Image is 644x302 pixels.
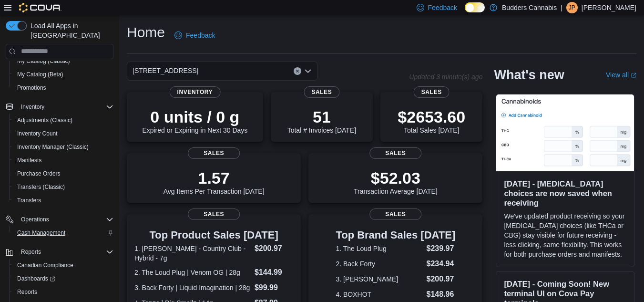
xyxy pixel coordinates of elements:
span: Transfers (Classic) [17,183,65,191]
p: $52.03 [354,168,438,187]
span: Inventory [17,101,113,113]
button: Transfers (Classic) [10,180,117,194]
span: Sales [188,208,240,220]
span: [STREET_ADDRESS] [133,65,198,76]
span: Transfers (Classic) [13,181,113,193]
h2: What's new [494,67,564,83]
span: Sales [304,86,339,98]
dd: $99.99 [255,282,293,293]
a: My Catalog (Beta) [13,69,67,80]
button: My Catalog (Beta) [10,68,117,81]
a: Adjustments (Classic) [13,115,76,126]
span: My Catalog (Classic) [17,57,70,65]
span: Manifests [17,156,41,164]
a: Reports [13,286,41,298]
button: Cash Management [10,226,117,240]
button: Purchase Orders [10,167,117,180]
span: Inventory Manager (Classic) [17,143,89,151]
span: Operations [21,216,49,223]
span: Operations [17,214,113,225]
span: JP [569,2,575,13]
dt: 2. The Loud Plug | Venom OG | 28g [134,268,251,277]
dd: $234.94 [427,258,456,270]
dd: $200.97 [255,243,293,254]
svg: External link [631,73,636,78]
a: Dashboards [10,272,117,285]
span: Sales [414,86,450,98]
button: Reports [2,245,117,259]
a: My Catalog (Classic) [13,55,74,67]
span: Reports [21,248,41,256]
a: Inventory Count [13,128,61,139]
span: Purchase Orders [13,168,113,179]
div: Avg Items Per Transaction [DATE] [164,168,265,195]
p: 0 units / 0 g [142,107,247,126]
dt: 2. Back Forty [336,259,422,269]
span: My Catalog (Beta) [13,69,113,80]
button: Inventory [17,101,48,113]
button: Operations [2,213,117,226]
a: Dashboards [13,273,59,284]
span: Adjustments (Classic) [13,115,113,126]
button: Inventory [2,100,117,114]
dt: 4. BOXHOT [336,290,422,299]
span: Sales [369,208,422,220]
span: Feedback [428,3,457,12]
span: Dashboards [13,273,113,284]
span: Canadian Compliance [13,260,113,271]
img: Cova [19,3,61,12]
h3: Top Product Sales [DATE] [134,229,293,241]
span: Inventory Count [13,128,113,139]
dd: $239.97 [427,243,456,254]
h3: [DATE] - [MEDICAL_DATA] choices are now saved when receiving [504,179,626,208]
a: Purchase Orders [13,168,64,179]
span: My Catalog (Beta) [17,71,63,78]
button: Promotions [10,81,117,94]
span: Feedback [186,31,215,40]
button: Open list of options [304,67,312,75]
button: Manifests [10,154,117,167]
p: 1.57 [164,168,265,187]
h3: Top Brand Sales [DATE] [336,229,455,241]
p: We've updated product receiving so your [MEDICAL_DATA] choices (like THCa or CBG) stay visible fo... [504,211,626,259]
a: View allExternal link [606,71,636,79]
p: $2653.60 [398,107,465,126]
p: [PERSON_NAME] [582,2,636,13]
span: Adjustments (Classic) [17,116,72,124]
span: Load All Apps in [GEOGRAPHIC_DATA] [27,21,113,40]
span: My Catalog (Classic) [13,55,113,67]
span: Reports [13,286,113,298]
span: Promotions [13,82,113,94]
button: Canadian Compliance [10,259,117,272]
h1: Home [127,23,165,42]
a: Cash Management [13,227,69,239]
dd: $200.97 [427,273,456,285]
span: Promotions [17,84,46,92]
dd: $148.96 [427,289,456,300]
a: Manifests [13,155,45,166]
p: 51 [287,107,356,126]
div: Jessica Patterson [566,2,578,13]
span: Inventory Count [17,130,58,137]
a: Transfers (Classic) [13,181,69,193]
dt: 1. [PERSON_NAME] - Country Club - Hybrid - 7g [134,244,251,263]
span: Cash Management [13,227,113,239]
span: Dashboards [17,275,55,282]
p: Updated 3 minute(s) ago [409,73,482,81]
span: Transfers [13,195,113,206]
span: Reports [17,288,37,296]
input: Dark Mode [465,2,485,12]
button: Adjustments (Classic) [10,114,117,127]
button: Operations [17,214,53,225]
span: Inventory Manager (Classic) [13,141,113,153]
div: Total Sales [DATE] [398,107,465,134]
button: My Catalog (Classic) [10,54,117,68]
a: Feedback [171,26,219,45]
dd: $144.99 [255,267,293,278]
span: Sales [369,147,422,159]
div: Transaction Average [DATE] [354,168,438,195]
span: Inventory [170,86,221,98]
span: Cash Management [17,229,65,237]
span: Transfers [17,197,41,204]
